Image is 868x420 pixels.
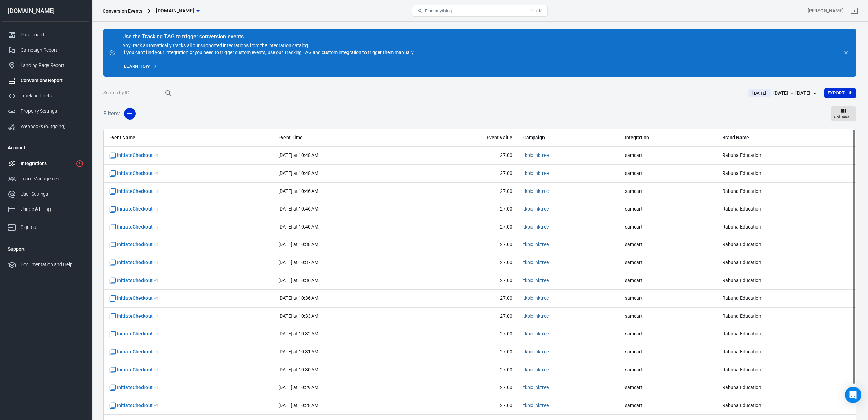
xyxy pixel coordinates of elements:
[109,224,158,231] span: InitiateCheckout
[523,349,549,355] span: tkbiolinktree
[278,295,318,301] time: 2025-08-25T10:36:56-04:00
[625,331,711,337] span: samcart
[523,313,549,319] a: tkbiolinktree
[109,277,158,284] span: InitiateCheckout
[154,189,158,194] sup: + 1
[722,259,817,266] span: Rabuha Education
[523,367,549,372] a: tkbiolinktree
[2,58,89,73] a: Landing Page Report
[625,152,711,159] span: samcart
[21,108,84,115] div: Property Settings
[722,241,817,248] span: Rabuha Education
[109,367,158,373] span: InitiateCheckout
[76,160,84,168] svg: 1 networks not verified yet
[109,134,204,141] span: Event Name
[154,385,158,390] sup: + 1
[722,295,817,302] span: Rabuha Education
[421,295,512,302] span: 27.00
[625,206,711,213] span: samcart
[421,241,512,248] span: 27.00
[523,313,549,320] span: tkbiolinktree
[109,402,158,409] span: InitiateCheckout
[523,402,549,409] span: tkbiolinktree
[122,33,415,40] div: Use the Tracking TAG to trigger conversion events
[2,140,89,156] li: Account
[523,331,549,337] span: tkbiolinktree
[21,62,84,69] div: Landing Page Report
[109,295,158,302] span: InitiateCheckout
[154,314,158,318] sup: + 1
[523,134,614,141] span: Campaign
[2,186,89,202] a: User Settings
[722,349,817,355] span: Rabuha Education
[523,385,549,390] a: tkbiolinktree
[743,88,824,99] button: [DATE][DATE] － [DATE]
[2,8,89,14] div: [DOMAIN_NAME]
[21,190,84,198] div: User Settings
[625,295,711,302] span: samcart
[109,170,158,177] span: InitiateCheckout
[421,224,512,231] span: 27.00
[21,175,84,182] div: Team Management
[625,170,711,177] span: samcart
[109,241,158,248] span: InitiateCheckout
[722,277,817,284] span: Rabuha Education
[2,217,89,235] a: Sign out
[103,89,158,98] input: Search by ID...
[625,384,711,391] span: samcart
[722,224,817,231] span: Rabuha Education
[154,278,158,283] sup: + 1
[154,242,158,247] sup: + 1
[722,402,817,409] span: Rabuha Education
[2,171,89,186] a: Team Management
[154,153,158,158] sup: + 1
[21,47,84,54] div: Campaign Report
[156,6,194,15] span: rabuhacoaching.com
[523,242,549,247] a: tkbiolinktree
[722,313,817,320] span: Rabuha Education
[109,206,158,213] span: InitiateCheckout
[103,7,142,14] div: Conversion Events
[278,367,318,372] time: 2025-08-25T10:30:32-04:00
[421,152,512,159] span: 27.00
[523,349,549,354] a: tkbiolinktree
[421,331,512,337] span: 27.00
[21,31,84,38] div: Dashboard
[278,152,318,158] time: 2025-08-25T10:48:17-04:00
[523,206,549,212] a: tkbiolinktree
[109,331,158,337] span: InitiateCheckout
[421,349,512,355] span: 27.00
[109,152,158,159] span: InitiateCheckout
[278,224,318,230] time: 2025-08-25T10:40:45-04:00
[2,202,89,217] a: Usage & billing
[722,384,817,391] span: Rabuha Education
[523,241,549,248] span: tkbiolinktree
[421,188,512,195] span: 27.00
[523,170,549,177] span: tkbiolinktree
[21,77,84,84] div: Conversions Report
[625,277,711,284] span: samcart
[523,224,549,231] span: tkbiolinktree
[2,42,89,58] a: Campaign Report
[523,384,549,391] span: tkbiolinktree
[824,88,856,98] button: Export
[425,8,455,13] span: Find anything...
[268,43,308,48] a: integration catalog
[625,188,711,195] span: samcart
[154,296,158,301] sup: + 1
[2,119,89,134] a: Webhooks (outgoing)
[722,170,817,177] span: Rabuha Education
[278,188,318,194] time: 2025-08-25T10:46:15-04:00
[154,207,158,212] sup: + 1
[278,349,318,354] time: 2025-08-25T10:31:18-04:00
[523,259,549,266] span: tkbiolinktree
[625,349,711,355] span: samcart
[523,367,549,373] span: tkbiolinktree
[109,349,158,355] span: InitiateCheckout
[421,259,512,266] span: 27.00
[523,278,549,283] a: tkbiolinktree
[625,367,711,373] span: samcart
[278,331,318,336] time: 2025-08-25T10:32:26-04:00
[278,206,318,212] time: 2025-08-25T10:46:12-04:00
[2,104,89,119] a: Property Settings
